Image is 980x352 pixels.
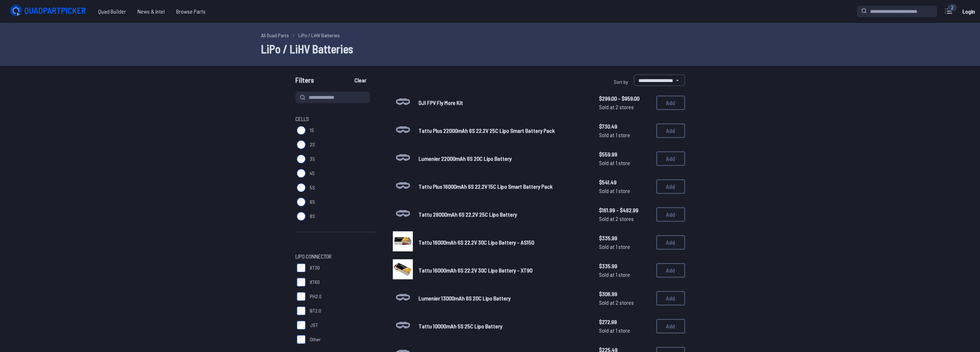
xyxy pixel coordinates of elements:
[310,127,314,134] span: 1S
[656,291,685,305] button: Add
[261,40,719,57] h1: LiPo / LiHV Batteries
[599,270,651,279] span: Sold at 1 store
[310,322,318,329] span: JST
[310,279,320,286] span: XT60
[419,182,588,191] a: Tattu Plus 16000mAh 6S 22.2V 15C Lipo Smart Battery Pack
[297,126,305,135] input: 1S
[656,235,685,250] button: Add
[599,326,651,335] span: Sold at 1 store
[310,336,321,343] span: Other
[419,210,588,219] a: Tattu 28000mAh 6S 22.2V 25C Lipo Battery
[614,79,628,85] span: Sort by
[310,293,322,300] span: PH2.0
[297,307,305,315] input: BT2.0
[310,141,315,148] span: 2S
[310,184,315,191] span: 5S
[960,4,977,19] a: Login
[599,122,651,131] span: $730.49
[310,155,315,163] span: 3S
[599,103,651,111] span: Sold at 2 stores
[132,4,170,19] a: News & Intel
[656,207,685,222] button: Add
[656,179,685,194] button: Add
[419,294,588,303] a: Lumenier 13000mAh 6S 20C Lipo Battery
[419,322,588,331] a: Tattu 10000mAh 5S 25C Lipo Battery
[419,127,555,134] span: Tattu Plus 22000mAh 6S 22.2V 25C Lipo Smart Battery Pack
[170,4,211,19] a: Browse Parts
[393,231,413,254] a: image
[599,214,651,223] span: Sold at 2 stores
[348,74,372,86] button: Clear
[656,124,685,138] button: Add
[419,155,512,162] span: Lumenier 22000mAh 6S 20C Lipo Battery
[599,318,651,326] span: $272.99
[656,151,685,166] button: Add
[419,267,532,274] span: Tattu 16000mAh 6S 22.2V 30C Lipo Battery - XT90
[297,155,305,163] input: 3S
[297,321,305,329] input: JST
[419,154,588,163] a: Lumenier 22000mAh 6S 20C Lipo Battery
[295,74,314,89] span: Filters
[947,4,957,11] div: 2
[634,74,685,86] select: Sort by
[599,94,651,103] span: $299.00 - $959.00
[297,198,305,206] input: 6S
[419,238,588,247] a: Tattu 16000mAh 6S 22.2V 30C Lipo Battery - AS150
[261,32,289,39] a: All Quad Parts
[297,169,305,178] input: 4S
[310,213,315,220] span: 8S
[599,242,651,251] span: Sold at 1 store
[599,262,651,270] span: $335.99
[599,298,651,307] span: Sold at 2 stores
[419,183,552,190] span: Tattu Plus 16000mAh 6S 22.2V 15C Lipo Smart Battery Pack
[419,98,588,107] a: DJI FPV Fly More Kit
[297,140,305,149] input: 2S
[656,263,685,278] button: Add
[419,211,517,218] span: Tattu 28000mAh 6S 22.2V 25C Lipo Battery
[599,150,651,159] span: $559.99
[419,266,588,275] a: Tattu 16000mAh 6S 22.2V 30C Lipo Battery - XT90
[393,259,413,281] a: image
[419,99,463,106] span: DJI FPV Fly More Kit
[599,159,651,167] span: Sold at 1 store
[419,323,502,329] span: Tattu 10000mAh 5S 25C Lipo Battery
[599,187,651,195] span: Sold at 1 store
[599,206,651,214] span: $161.99 - $482.99
[295,252,332,261] span: LiPo Connector
[298,32,340,39] a: LiPo / LiHV Batteries
[297,212,305,221] input: 8S
[419,295,511,302] span: Lumenier 13000mAh 6S 20C Lipo Battery
[310,170,315,177] span: 4S
[297,278,305,286] input: XT60
[92,4,132,19] a: Quad Builder
[393,259,413,279] img: image
[297,264,305,272] input: XT30
[599,178,651,187] span: $541.49
[419,239,534,246] span: Tattu 16000mAh 6S 22.2V 30C Lipo Battery - AS150
[297,183,305,192] input: 5S
[310,307,321,314] span: BT2.0
[599,290,651,298] span: $306.99
[393,231,413,251] img: image
[599,234,651,242] span: $335.99
[295,115,309,123] span: Cells
[310,264,320,271] span: XT30
[310,198,315,206] span: 6S
[656,96,685,110] button: Add
[297,335,305,344] input: Other
[656,319,685,333] button: Add
[297,292,305,301] input: PH2.0
[599,131,651,139] span: Sold at 1 store
[419,126,588,135] a: Tattu Plus 22000mAh 6S 22.2V 25C Lipo Smart Battery Pack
